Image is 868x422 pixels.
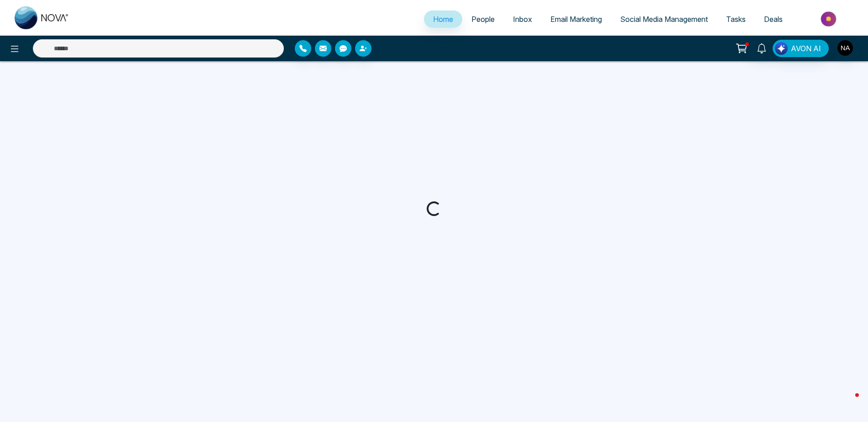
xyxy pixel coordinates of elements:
[15,6,69,29] img: Nova CRM Logo
[504,11,541,28] a: Inbox
[717,11,755,28] a: Tasks
[726,15,746,24] span: Tasks
[764,15,783,24] span: Deals
[775,42,788,55] img: Lead Flow
[433,15,453,24] span: Home
[791,43,821,54] span: AVON AI
[550,15,602,24] span: Email Marketing
[773,40,829,57] button: AVON AI
[471,15,495,24] span: People
[513,15,532,24] span: Inbox
[837,391,859,413] iframe: Intercom live chat
[462,11,504,28] a: People
[796,9,863,29] img: Market-place.gif
[620,15,708,24] span: Social Media Management
[611,11,717,28] a: Social Media Management
[424,11,462,28] a: Home
[755,11,792,28] a: Deals
[837,40,853,56] img: User Avatar
[541,11,611,28] a: Email Marketing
